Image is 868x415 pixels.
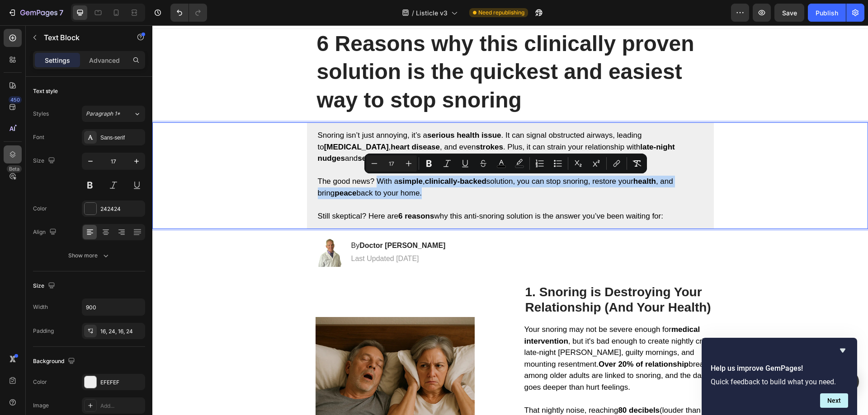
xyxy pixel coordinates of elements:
[33,303,48,311] div: Width
[9,96,22,103] div: 450
[182,163,204,172] strong: peace
[165,106,523,137] span: Snoring isn’t just annoying, it’s a . It can signal obstructed airways, leading to , , and even ....
[372,258,574,290] h2: 1. Snoring is Destroying Your Relationship (And Your Health)
[44,32,121,43] p: Text Block
[711,345,848,408] div: Help us improve GemPages!
[205,129,270,137] strong: separate sleeping
[33,226,58,238] div: Align
[165,152,521,172] span: The good news? With a , solution, you can stop snoring, restore your , and bring back to your home.
[33,205,47,213] div: Color
[478,9,524,17] span: Need republishing
[59,7,63,18] p: 7
[207,216,293,224] strong: Doctor [PERSON_NAME]
[82,299,145,315] input: Auto
[4,4,67,22] button: 7
[170,4,207,22] div: Undo/Redo
[446,335,536,343] strong: Over 20% of relationship
[466,381,507,389] strong: 80 decibels
[198,215,294,226] h2: By
[33,155,57,167] div: Size
[33,327,54,335] div: Padding
[412,8,414,18] span: /
[100,327,143,336] div: 16, 24, 16, 24
[33,110,49,118] div: Styles
[820,393,848,408] button: Next question
[155,97,561,204] div: Rich Text Editor. Editing area: main
[33,378,47,386] div: Color
[45,56,70,65] p: Settings
[86,110,120,118] span: Paragraph 1*
[711,363,848,374] h2: Help us improve GemPages!
[100,402,143,410] div: Add...
[199,229,293,238] p: Last Updated [DATE]
[275,106,349,114] strong: serious health issue
[238,117,288,126] strong: heart disease
[782,9,797,17] span: Save
[7,165,22,173] div: Beta
[323,117,350,126] strong: strokes
[774,4,804,22] button: Save
[416,8,448,18] span: Listicle v3
[100,134,143,142] div: Sans-serif
[33,133,44,141] div: Font
[837,345,848,356] button: Hide survey
[68,251,110,260] div: Show more
[372,300,569,366] span: Your snoring may not be severe enough for , but it's bad enough to create nightly crises, late-ni...
[246,187,282,195] strong: 6 reasons
[100,378,143,387] div: EFEFEF
[33,280,57,292] div: Size
[273,152,334,160] strong: clinically-backed
[165,117,523,138] strong: late-night nudges
[246,152,270,160] strong: simple
[481,152,504,160] strong: health
[33,247,145,264] button: Show more
[808,4,846,22] button: Publish
[364,154,647,173] div: Editor contextual toolbar
[711,378,848,386] p: Quick feedback to build what you need.
[172,117,236,126] strong: [MEDICAL_DATA]
[372,300,548,320] strong: medical intervention
[100,205,143,213] div: 242424
[33,401,49,410] div: Image
[165,187,511,195] span: Still skeptical? Here are why this anti-snoring solution is the answer you’ve been waiting for:
[89,56,120,65] p: Advanced
[816,8,838,18] div: Publish
[82,106,145,122] button: Paragraph 1*
[33,355,77,368] div: Background
[164,213,191,242] img: gempages_570209998433420160-d7a5c5dd-fa7c-461c-8fe5-49abe3f441a6.webp
[152,25,868,415] iframe: Design area
[33,87,58,95] div: Text style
